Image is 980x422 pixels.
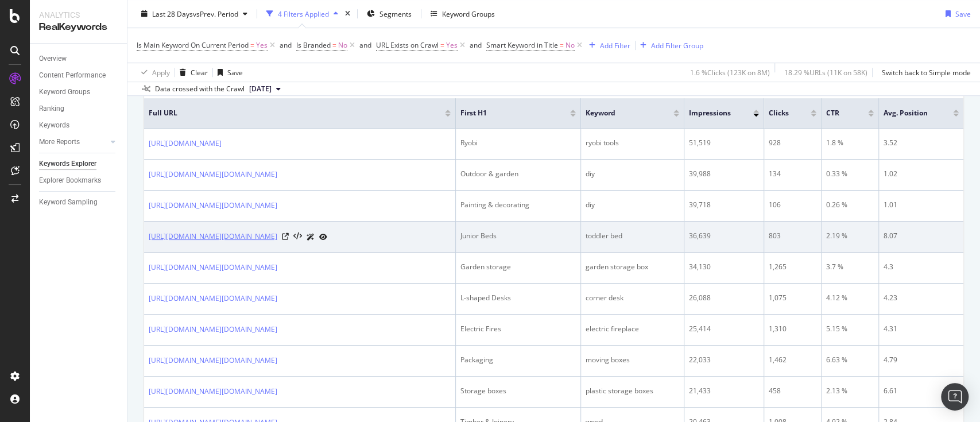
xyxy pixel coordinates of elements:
[460,108,553,118] span: First H1
[39,196,98,208] div: Keyword Sampling
[227,67,243,77] div: Save
[376,40,439,50] span: URL Exists on Crawl
[280,40,292,50] div: and
[826,262,874,272] div: 3.7 %
[379,9,412,18] span: Segments
[149,138,222,149] a: [URL][DOMAIN_NAME]
[39,69,119,82] a: Content Performance
[149,262,277,273] a: [URL][DOMAIN_NAME][DOMAIN_NAME]
[149,324,277,335] a: [URL][DOMAIN_NAME][DOMAIN_NAME]
[39,175,119,187] a: Explorer Bookmarks
[769,324,816,334] div: 1,310
[460,138,576,148] div: Ryobi
[884,293,959,303] div: 4.23
[282,233,289,240] a: Visit Online Page
[769,200,816,210] div: 106
[249,84,272,94] span: 2025 Aug. 11th
[39,9,118,21] div: Analytics
[636,38,703,52] button: Add Filter Group
[586,355,679,365] div: moving boxes
[586,386,679,396] div: plastic storage boxes
[293,233,302,241] button: View HTML Source
[280,40,292,51] button: and
[152,67,170,77] div: Apply
[784,67,867,77] div: 18.29 % URLs ( 11K on 58K )
[152,9,193,18] span: Last 28 Days
[39,119,119,131] a: Keywords
[586,169,679,179] div: diy
[470,40,482,51] button: and
[689,355,759,365] div: 22,033
[262,5,343,23] button: 4 Filters Applied
[137,40,249,50] span: Is Main Keyword On Current Period
[155,84,245,94] div: Data crossed with the Crawl
[586,200,679,210] div: diy
[884,200,959,210] div: 1.01
[560,40,564,50] span: =
[332,40,336,50] span: =
[460,262,576,272] div: Garden storage
[39,53,67,65] div: Overview
[250,40,254,50] span: =
[884,138,959,148] div: 3.52
[338,37,347,53] span: No
[689,169,759,179] div: 39,988
[689,324,759,334] div: 25,414
[651,40,703,50] div: Add Filter Group
[586,262,679,272] div: garden storage box
[955,9,971,18] div: Save
[586,108,656,118] span: Keyword
[191,67,208,77] div: Clear
[586,231,679,241] div: toddler bed
[460,200,576,210] div: Painting & decorating
[600,40,630,50] div: Add Filter
[343,8,353,20] div: times
[149,386,277,397] a: [URL][DOMAIN_NAME][DOMAIN_NAME]
[39,136,80,148] div: More Reports
[137,5,252,23] button: Last 28 DaysvsPrev. Period
[39,175,101,187] div: Explorer Bookmarks
[278,9,329,18] div: 4 Filters Applied
[362,5,416,23] button: Segments
[584,38,630,52] button: Add Filter
[565,37,575,53] span: No
[882,67,971,77] div: Switch back to Simple mode
[769,169,816,179] div: 134
[941,5,971,23] button: Save
[769,108,793,118] span: Clicks
[769,355,816,365] div: 1,462
[460,169,576,179] div: Outdoor & garden
[149,293,277,304] a: [URL][DOMAIN_NAME][DOMAIN_NAME]
[884,262,959,272] div: 4.3
[826,200,874,210] div: 0.26 %
[359,40,371,50] div: and
[689,262,759,272] div: 34,130
[884,355,959,365] div: 4.79
[884,386,959,396] div: 6.61
[884,231,959,241] div: 8.07
[826,231,874,241] div: 2.19 %
[245,82,285,96] button: [DATE]
[689,200,759,210] div: 39,718
[149,169,277,180] a: [URL][DOMAIN_NAME][DOMAIN_NAME]
[689,108,736,118] span: Impressions
[826,355,874,365] div: 6.63 %
[769,386,816,396] div: 458
[39,158,96,170] div: Keywords Explorer
[359,40,371,51] button: and
[442,9,495,18] div: Keyword Groups
[256,37,268,53] span: Yes
[884,108,936,118] span: Avg. Position
[446,37,458,53] span: Yes
[39,119,69,131] div: Keywords
[826,108,851,118] span: CTR
[689,386,759,396] div: 21,433
[149,355,277,366] a: [URL][DOMAIN_NAME][DOMAIN_NAME]
[769,138,816,148] div: 928
[689,293,759,303] div: 26,088
[826,293,874,303] div: 4.12 %
[319,231,327,243] a: URL Inspection
[884,324,959,334] div: 4.31
[440,40,444,50] span: =
[460,386,576,396] div: Storage boxes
